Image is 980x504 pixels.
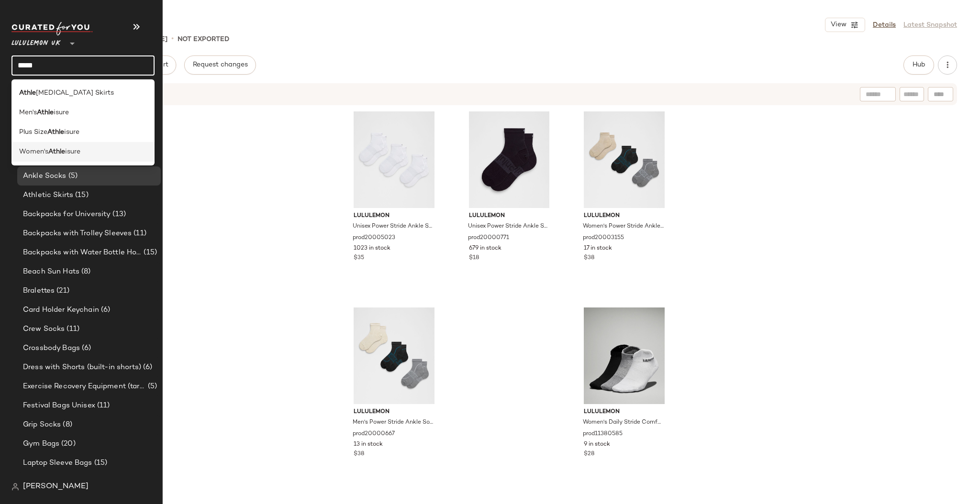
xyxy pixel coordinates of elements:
[11,22,93,35] img: cfy_white_logo.C9jOOHJF.svg
[111,209,126,220] span: (13)
[584,244,612,253] span: 17 in stock
[142,247,157,258] span: (15)
[65,147,80,157] span: isure
[353,418,434,427] span: Men's Power Stride Ankle Socks 3 Pack SLNSH Collection
[469,244,501,253] span: 679 in stock
[23,481,89,493] span: [PERSON_NAME]
[354,450,364,459] span: $38
[583,234,624,242] span: prod20003155
[54,108,69,118] span: isure
[23,209,111,220] span: Backpacks for University
[469,212,550,220] span: lululemon
[184,55,256,75] button: Request changes
[192,61,248,69] span: Request changes
[19,147,48,157] span: Women's
[354,254,364,263] span: $35
[912,61,925,69] span: Hub
[576,111,672,208] img: LW9FR8S_071070_1
[23,381,146,392] span: Exercise Recovery Equipment (target mobility + muscle recovery equipment)
[468,234,509,242] span: prod20000771
[468,222,549,231] span: Unisex Power Stride Ankle Socks
[141,362,152,373] span: (6)
[48,147,65,157] b: Athle
[19,127,47,137] span: Plus Size
[19,108,37,118] span: Men's
[583,418,664,427] span: Women's Daily Stride Comfort Low-Ankle Socks 3 Pack
[354,408,434,416] span: lululemon
[73,190,89,201] span: (15)
[576,307,672,404] img: LW9EL1S_035500_1
[95,400,110,411] span: (11)
[23,362,141,373] span: Dress with Shorts (built-in shorts)
[11,483,19,491] img: svg%3e
[55,285,69,296] span: (21)
[584,212,665,220] span: lululemon
[23,400,95,411] span: Festival Bags Unisex
[99,305,110,316] span: (6)
[584,408,665,416] span: lululemon
[47,127,64,137] b: Athle
[23,343,80,354] span: Crossbody Bags
[23,266,79,277] span: Beach Sun Hats
[23,190,73,201] span: Athletic Skirts
[64,127,79,137] span: isure
[23,247,142,258] span: Backpacks with Water Bottle Holder
[584,440,610,449] span: 9 in stock
[873,20,896,30] a: Details
[23,419,61,430] span: Grip Socks
[65,324,79,335] span: (11)
[19,88,36,98] b: Athle
[37,108,54,118] b: Athle
[469,254,479,263] span: $18
[584,254,594,263] span: $38
[354,244,390,253] span: 1023 in stock
[584,450,594,459] span: $28
[146,381,157,392] span: (5)
[23,458,92,469] span: Laptop Sleeve Bags
[178,34,229,44] p: Not Exported
[36,88,114,98] span: [MEDICAL_DATA] Skirts
[346,307,442,404] img: LM9AZUS_071070_1
[67,171,78,182] span: (5)
[23,228,132,239] span: Backpacks with Trolley Sleeves
[583,430,623,438] span: prod11380585
[830,21,846,29] span: View
[461,111,557,208] img: LU9CPSS_0001_1
[92,477,107,488] span: (21)
[23,285,55,296] span: Bralettes
[353,234,395,242] span: prod20005023
[23,305,99,316] span: Card Holder Keychain
[79,266,90,277] span: (8)
[353,430,395,438] span: prod20000667
[346,111,442,208] img: LU9CPGS_0002_1
[583,222,664,231] span: Women's Power Stride Ankle Socks 3 Pack SLNSH Collection
[171,33,174,45] span: •
[61,419,72,430] span: (8)
[825,18,865,32] button: View
[132,228,146,239] span: (11)
[11,33,61,50] span: Lululemon UK
[354,212,434,220] span: lululemon
[23,477,92,488] span: Longline Sports Bra
[23,324,65,335] span: Crew Socks
[23,438,59,449] span: Gym Bags
[59,438,76,449] span: (20)
[354,440,383,449] span: 13 in stock
[353,222,434,231] span: Unisex Power Stride Ankle Socks 3 Pack
[80,343,91,354] span: (6)
[92,458,108,469] span: (15)
[23,171,67,182] span: Ankle Socks
[903,55,934,75] button: Hub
